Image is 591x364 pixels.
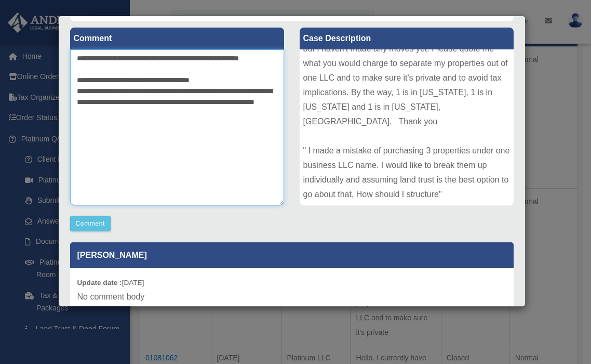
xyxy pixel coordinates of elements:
[300,28,514,49] label: Case Description
[70,216,111,231] button: Comment
[77,279,122,287] b: Update date :
[70,242,514,268] p: [PERSON_NAME]
[77,290,506,304] p: No comment body
[77,279,144,287] small: [DATE]
[70,28,284,49] label: Comment
[300,49,514,205] div: Hello, This was my previous question. Someone did answer but I haven't made any moves yet. Please...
